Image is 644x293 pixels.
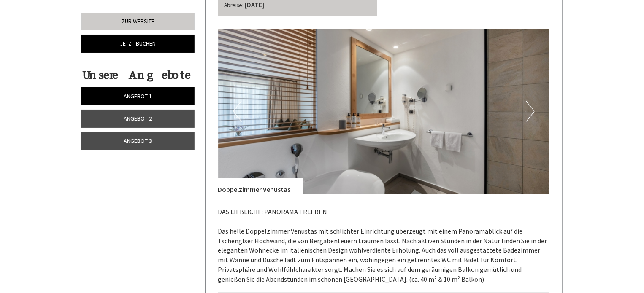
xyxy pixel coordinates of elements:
[81,67,192,83] div: Unsere Angebote
[245,0,265,9] b: [DATE]
[81,13,195,30] a: Zur Website
[124,115,152,122] span: Angebot 2
[218,29,550,194] img: image
[218,207,550,284] p: DAS LIEBLICHE: PANORAMA ERLEBEN Das helle Doppelzimmer Venustas mit schlichter Einrichtung überze...
[218,178,303,194] div: Doppelzimmer Venustas
[233,101,242,122] button: Previous
[526,101,535,122] button: Next
[225,2,244,9] small: Abreise:
[124,137,152,145] span: Angebot 3
[81,35,195,53] a: Jetzt buchen
[124,92,152,100] span: Angebot 1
